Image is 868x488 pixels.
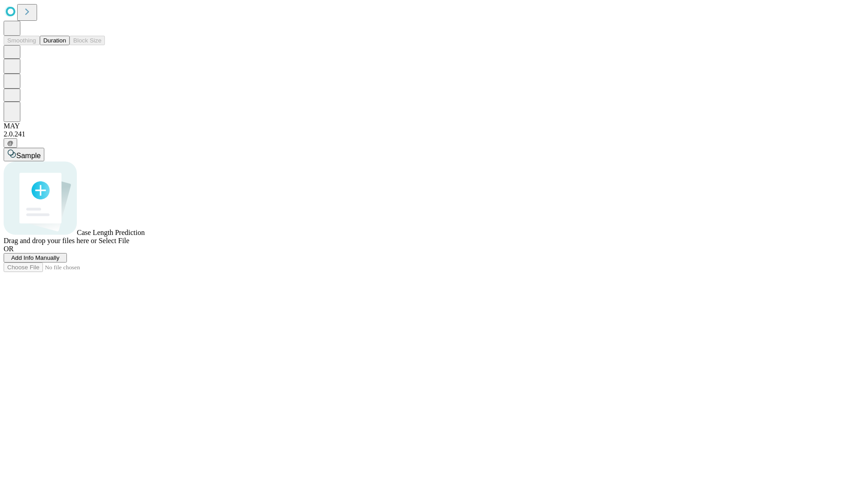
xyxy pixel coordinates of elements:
[4,36,40,45] button: Smoothing
[70,36,105,45] button: Block Size
[7,140,14,146] span: @
[4,148,44,161] button: Sample
[4,237,97,244] span: Drag and drop your files here or
[11,254,60,261] span: Add Info Manually
[77,229,145,236] span: Case Length Prediction
[4,130,864,138] div: 2.0.241
[4,122,864,130] div: MAY
[40,36,70,45] button: Duration
[99,237,129,244] span: Select File
[16,152,41,160] span: Sample
[4,245,14,253] span: OR
[4,138,17,148] button: @
[4,253,67,263] button: Add Info Manually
